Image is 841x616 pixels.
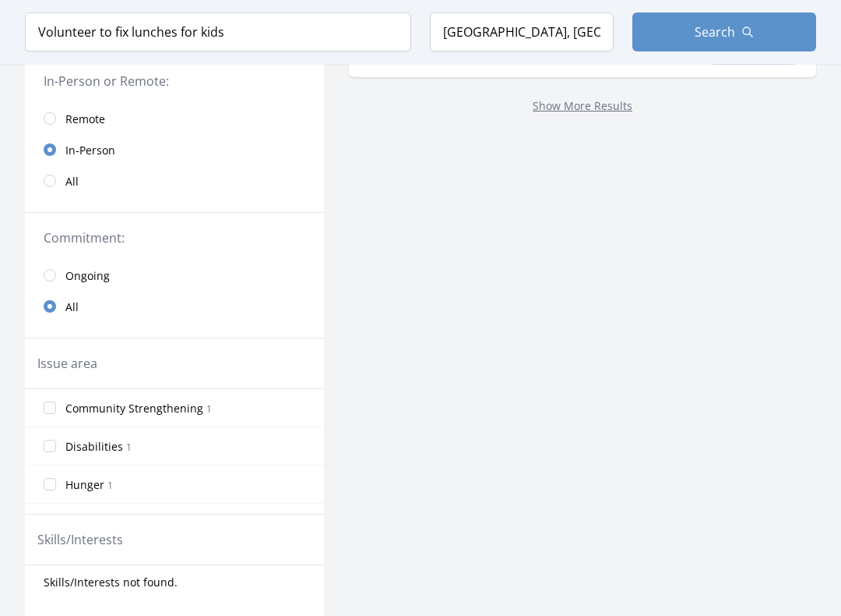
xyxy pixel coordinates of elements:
span: 1 [107,479,113,492]
span: Search [695,23,735,41]
span: Skills/Interests not found. [44,575,178,590]
span: All [65,174,79,189]
span: All [65,299,79,315]
a: All [25,165,324,196]
span: Disabilities [65,439,123,455]
a: Ongoing [25,260,324,291]
legend: Issue area [37,354,97,373]
span: Remote [65,112,105,127]
span: 1 [126,441,132,454]
span: Hunger [65,477,104,493]
span: 1 [206,402,212,416]
input: Disabilities 1 [44,440,56,452]
input: Hunger 1 [44,478,56,490]
a: Show More Results [533,98,632,113]
legend: Skills/Interests [37,530,123,549]
span: Ongoing [65,268,110,284]
a: Remote [25,103,324,134]
span: Community Strengthening [65,401,203,416]
legend: Commitment: [44,228,305,247]
legend: In-Person or Remote: [44,72,305,90]
input: Keyword [25,12,411,51]
button: Search [632,12,816,51]
input: Community Strengthening 1 [44,402,56,414]
a: All [25,291,324,322]
span: In-Person [65,143,115,158]
a: In-Person [25,134,324,165]
input: Location [430,12,614,51]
